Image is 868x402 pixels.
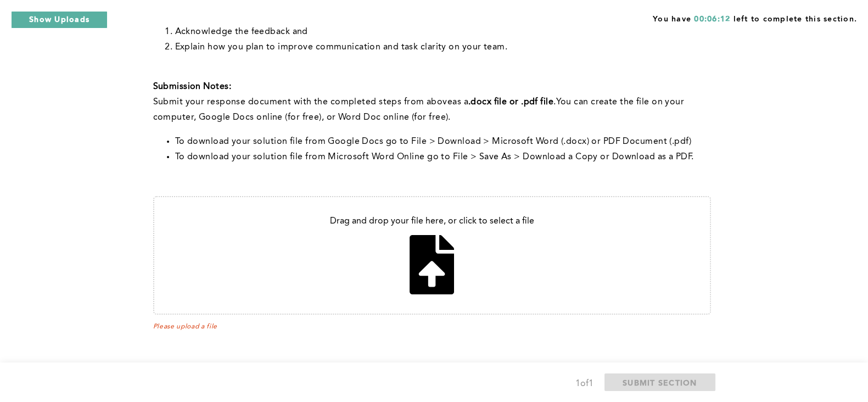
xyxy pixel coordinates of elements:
span: Acknowledge the feedback and [175,27,308,36]
p: with the completed steps from above You can create the file on your computer, Google Docs online ... [153,94,711,125]
div: 1 of 1 [575,376,593,392]
strong: Submission Notes: [153,82,231,91]
span: Please upload a file [153,323,711,331]
span: as a [452,98,468,107]
span: 00:06:12 [694,15,730,23]
span: You have left to complete this section. [653,11,857,25]
li: To download your solution file from Google Docs go to File > Download > Microsoft Word (.docx) or... [175,134,711,149]
span: Submit your response document [153,98,294,107]
button: Show Uploads [11,11,108,29]
span: . [553,98,556,107]
span: Explain how you plan to improve communication and task clarity on your team. [175,43,507,52]
button: SUBMIT SECTION [604,373,715,391]
li: To download your solution file from Microsoft Word Online go to File > Save As > Download a Copy ... [175,149,711,165]
span: SUBMIT SECTION [623,377,697,388]
strong: .docx file or .pdf file [468,98,553,107]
